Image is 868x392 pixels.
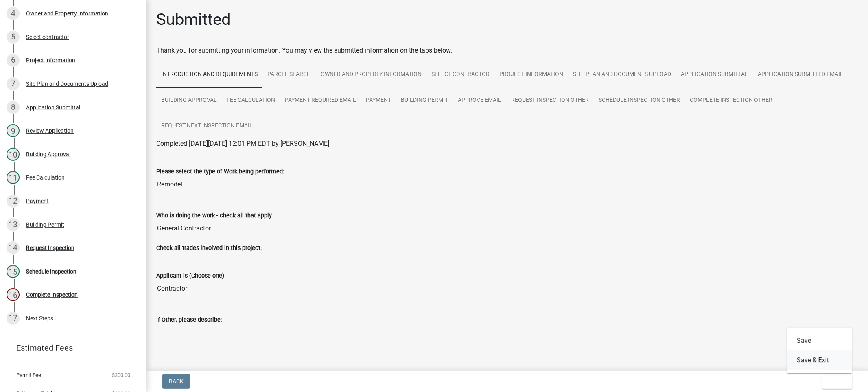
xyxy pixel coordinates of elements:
[156,317,222,323] label: If Other, please describe:
[26,105,80,110] div: Application Submittal
[787,350,852,370] button: Save & Exit
[676,62,753,88] a: Application Submittal
[594,88,685,114] a: Schedule Inspection Other
[7,171,20,184] div: 11
[7,31,20,44] div: 5
[26,151,70,157] div: Building Approval
[26,269,77,274] div: Schedule Inspection
[453,88,506,114] a: Approve Email
[7,265,20,278] div: 15
[361,88,396,114] a: Payment
[156,46,858,55] div: Thank you for submitting your information. You may view the submitted information on the tabs below.
[26,222,64,228] div: Building Permit
[26,34,69,40] div: Select contractor
[7,340,133,356] a: Estimated Fees
[829,378,841,385] span: Exit
[506,88,594,114] a: Request Inspection Other
[156,88,222,114] a: Building Approval
[7,54,20,67] div: 6
[156,273,224,279] label: Applicant is (Choose one)
[169,378,184,385] span: Back
[156,213,272,219] label: Who is doing the work - check all that apply
[222,88,280,114] a: Fee Calculation
[7,7,20,20] div: 4
[7,195,20,208] div: 12
[26,128,74,134] div: Review Application
[156,62,262,88] a: Introduction and Requirements
[316,62,426,88] a: Owner and Property Information
[26,245,74,251] div: Request Inspection
[7,124,20,137] div: 9
[494,62,568,88] a: Project Information
[7,241,20,254] div: 14
[16,372,41,378] span: Permit Fee
[7,312,20,325] div: 17
[787,328,852,373] div: Exit
[162,374,190,389] button: Back
[568,62,676,88] a: Site Plan and Documents Upload
[7,288,20,301] div: 16
[787,331,852,350] button: Save
[7,218,20,231] div: 13
[396,88,453,114] a: Building Permit
[26,81,108,87] div: Site Plan and Documents Upload
[262,62,316,88] a: Parcel search
[156,140,329,147] span: Completed [DATE][DATE] 12:01 PM EDT by [PERSON_NAME]
[685,88,777,114] a: Complete Inspection Other
[280,88,361,114] a: Payment Required Email
[822,374,852,389] button: Exit
[112,372,130,378] span: $200.00
[26,198,49,204] div: Payment
[7,148,20,161] div: 10
[426,62,494,88] a: Select contractor
[156,113,258,139] a: Request Next Inspection Email
[7,101,20,114] div: 8
[26,57,75,63] div: Project Information
[753,62,848,88] a: Application Submitted Email
[26,292,78,298] div: Complete Inspection
[26,175,65,180] div: Fee Calculation
[156,245,262,251] label: Check all trades involved in this project:
[7,77,20,90] div: 7
[156,10,231,29] h1: Submitted
[26,11,108,16] div: Owner and Property Information
[156,169,284,175] label: Please select the type of Work being performed:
